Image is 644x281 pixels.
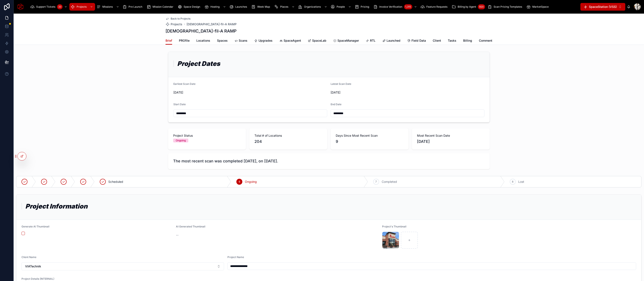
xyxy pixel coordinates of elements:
[331,82,351,85] span: Latest Scan Date
[173,158,485,164] span: The most recent scan was completed [DATE], on [DATE].
[102,5,113,9] span: Missions
[463,37,472,45] a: Billing
[176,139,186,142] div: Ongoing
[173,103,186,106] span: Start Date
[297,3,329,11] a: Organizations
[273,3,297,11] a: Places
[217,37,228,45] a: Spaces
[336,133,403,138] span: Days Since Most Recent Scan
[171,17,190,20] span: Back to Projects
[187,22,237,26] span: [DEMOGRAPHIC_DATA]-fil-A RAMP
[250,3,273,11] a: Week Map
[375,180,377,183] span: 7
[336,139,403,145] span: 9
[479,37,494,45] a: Comments
[419,3,450,11] a: Feature Requests
[304,5,321,9] span: Organizations
[448,37,456,45] a: Tasks
[95,3,121,11] a: Missions
[329,3,353,11] a: People
[361,5,369,9] span: Pricing
[331,90,484,95] span: [DATE]
[27,2,580,11] div: scrollable content
[379,5,402,9] span: Invoice Verification
[25,203,636,209] h1: Project Information
[171,22,182,26] span: Projects
[404,4,412,9] div: 1,315
[366,37,376,45] a: RTL
[228,3,250,11] a: Launches
[433,37,441,45] a: Client
[331,103,341,106] span: End Date
[417,139,485,145] span: [DATE]
[166,22,182,26] a: Projects
[382,225,406,228] span: Project's Thumbnail
[235,5,247,9] span: Launches
[21,277,54,280] span: Project Details (INTERNAL)
[448,38,456,43] span: Tasks
[21,225,49,228] span: Generate AI Thumbnail
[217,38,228,43] span: Spaces
[166,37,172,45] a: Brief
[426,5,447,9] span: Feature Requests
[173,82,196,85] span: Earliest Scan Date
[387,38,400,43] span: Launched
[129,5,142,9] span: Pre Launch
[372,3,419,11] a: Invoice Verification1,315
[353,3,372,11] a: Pricing
[312,38,326,43] span: SpaceLab
[411,38,426,43] span: Field Data
[580,3,625,11] button: Select Button
[589,5,617,9] span: SpaceStation (VSS)
[17,3,24,10] img: App logo
[433,38,441,43] span: Client
[337,5,345,9] span: People
[512,180,513,183] span: 8
[532,5,549,9] span: MarketSpace
[450,3,486,11] a: Billing by Agent920
[177,60,484,67] h1: Project Dates
[494,5,522,9] span: Scan Pricing Templates
[21,262,224,270] button: Select Button
[36,5,55,9] span: Support Tickets
[382,37,400,45] a: Launched
[258,38,273,43] span: Upgrades
[184,5,200,9] span: Space Design
[280,5,288,9] span: Places
[173,90,327,95] span: [DATE]
[25,264,41,268] span: VIATechnik
[121,3,145,11] a: Pre Launch
[417,133,485,138] span: Most Recent Scan Date
[21,255,36,259] span: Client Name
[245,180,257,184] span: Ongoing
[254,133,322,138] span: Total # of Locations
[196,37,210,45] a: Locations
[176,225,205,228] span: AI Generated Thumbnail
[29,3,69,11] a: Support Tickets33
[370,38,376,43] span: RTL
[254,139,322,145] span: 204
[458,5,476,9] span: Billing by Agent
[145,3,176,11] a: Mission Calendar
[284,38,301,43] span: SpaceAgent
[407,37,426,45] a: Field Data
[153,5,173,9] span: Mission Calendar
[203,3,228,11] a: Hosting
[166,28,237,34] h1: [DEMOGRAPHIC_DATA]-fil-A RAMP
[196,38,210,43] span: Locations
[337,38,359,43] span: SpaceManager
[227,255,244,259] span: Project Name
[179,37,190,45] a: PROfile
[463,38,472,43] span: Billing
[69,3,95,11] a: Projects
[479,38,494,43] span: Comments
[108,180,123,184] span: Scheduled
[254,37,273,45] a: Upgrades
[57,4,63,9] div: 33
[333,37,359,45] a: SpaceManager
[525,3,552,11] a: MarketSpace
[77,5,87,9] span: Projects
[166,38,172,43] span: Brief
[210,5,220,9] span: Hosting
[176,233,178,237] span: --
